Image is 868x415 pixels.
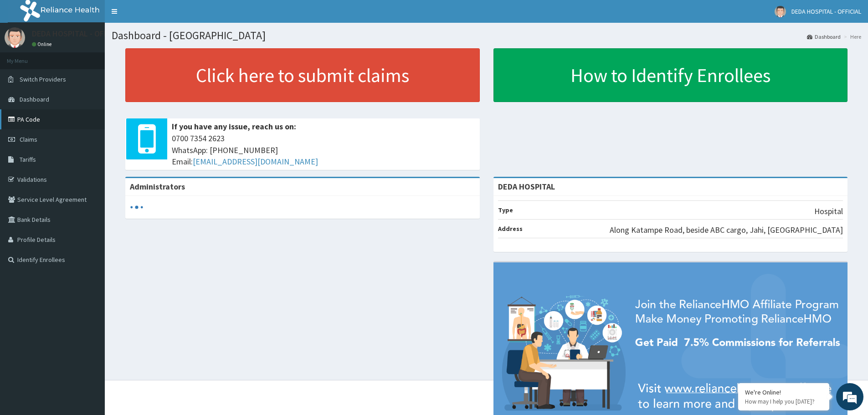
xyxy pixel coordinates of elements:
svg: audio-loading [130,200,144,214]
a: How to Identify Enrollees [493,48,848,102]
strong: DEDA HOSPITAL [498,181,555,192]
span: Dashboard [20,95,49,103]
span: Claims [20,135,37,143]
a: [EMAIL_ADDRESS][DOMAIN_NAME] [193,156,318,167]
b: Administrators [130,181,185,192]
img: User Image [775,6,786,17]
b: Type [498,206,513,214]
p: Hospital [814,205,843,217]
span: 0700 7354 2623 WhatsApp: [PHONE_NUMBER] Email: [172,133,475,168]
p: DEDA HOSPITAL - OFFICIAL [32,30,126,38]
span: DEDA HOSPITAL - OFFICIAL [791,7,861,15]
a: Click here to submit claims [125,48,480,102]
b: Address [498,225,523,233]
b: If you have any issue, reach us on: [172,121,296,132]
a: Dashboard [807,33,841,41]
img: User Image [5,27,25,48]
li: Here [842,33,861,41]
span: Switch Providers [20,75,66,83]
p: Along Katampe Road, beside ABC cargo, Jahi, [GEOGRAPHIC_DATA] [610,224,843,236]
span: Tariffs [20,155,36,164]
p: How may I help you today? [745,398,822,405]
h1: Dashboard - [GEOGRAPHIC_DATA] [112,30,861,41]
div: We're Online! [745,388,822,396]
a: Online [32,41,54,47]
